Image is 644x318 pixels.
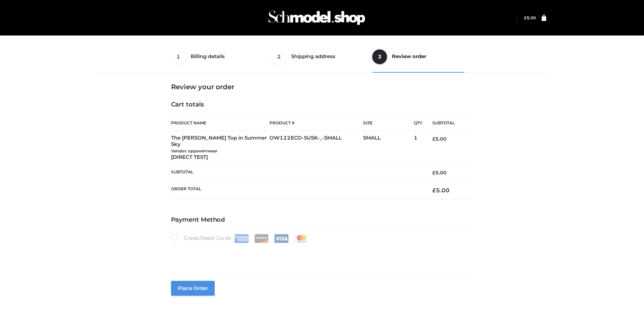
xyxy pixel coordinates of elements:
th: Qty [414,115,422,131]
th: Subtotal [171,165,423,181]
button: Place order [171,281,215,296]
bdi: 5.00 [524,15,536,20]
h4: Payment Method [171,216,473,224]
label: Credit/Debit Cards [171,234,309,243]
td: 1 [414,131,422,165]
th: Product Name [171,115,270,131]
img: Mastercard [294,234,309,243]
bdi: 5.00 [432,187,450,194]
iframe: Secure payment input frame [170,242,472,266]
td: OW122ECO-SUSK-_-SMALL [269,131,363,165]
span: £ [432,187,436,194]
td: The [PERSON_NAME] Top in Summer Sky [DIRECT TEST] [171,131,270,165]
td: SMALL [363,131,414,165]
th: Product # [269,115,363,131]
span: £ [524,15,527,20]
img: Discover [254,234,269,243]
img: Visa [274,234,289,243]
span: £ [432,136,435,142]
h3: Review your order [171,83,473,91]
a: £5.00 [524,15,536,20]
th: Order Total [171,181,423,199]
th: Size [363,116,410,131]
bdi: 5.00 [432,136,447,142]
span: £ [432,170,435,176]
th: Subtotal [422,116,473,131]
img: Amex [234,234,249,243]
bdi: 5.00 [432,170,447,176]
h4: Cart totals [171,101,473,108]
small: Vendor: oppswimwear [171,148,217,153]
img: Schmodel Admin 964 [266,4,367,31]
